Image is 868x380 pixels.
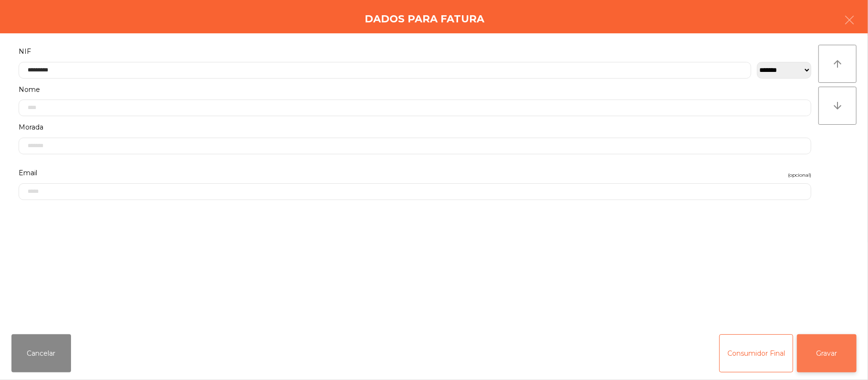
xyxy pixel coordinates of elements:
span: NIF [19,45,31,58]
i: arrow_downward [832,100,843,111]
i: arrow_upward [832,58,843,70]
span: Morada [19,121,43,134]
h4: Dados para Fatura [365,12,484,26]
button: arrow_upward [818,45,857,83]
button: Consumidor Final [719,334,793,372]
span: Nome [19,83,40,96]
button: Gravar [797,334,857,372]
span: (opcional) [788,170,811,180]
button: arrow_downward [818,87,857,125]
button: Cancelar [11,334,71,372]
span: Email [19,167,37,180]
